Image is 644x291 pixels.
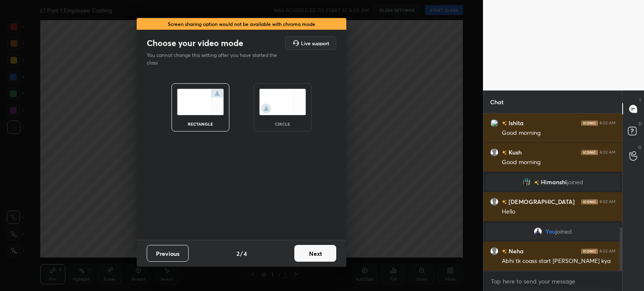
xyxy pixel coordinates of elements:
button: Next [294,245,336,262]
p: G [638,144,641,150]
span: Himanshi [541,179,567,185]
p: Chat [483,91,510,113]
img: default.png [490,148,499,157]
img: normalScreenIcon.ae25ed63.svg [177,89,224,115]
span: You [545,228,556,235]
h6: Kush [507,148,522,157]
img: no-rating-badge.077c3623.svg [502,200,507,204]
span: joined [567,179,583,185]
div: 8:02 AM [600,249,615,254]
img: default.png [490,247,499,255]
div: 8:02 AM [600,121,615,126]
div: 8:02 AM [600,150,615,155]
h4: 4 [244,249,247,258]
img: 3 [490,119,499,127]
div: Hello [502,208,615,216]
img: iconic-dark.1390631f.png [581,121,598,126]
h2: Choose your video mode [147,38,243,49]
h5: Live support [301,41,329,46]
div: rectangle [184,122,217,126]
img: circleScreenIcon.acc0effb.svg [259,89,306,115]
div: circle [266,122,299,126]
img: 78d879e9ade943c4a63fa74a256d960a.jpg [534,227,542,236]
img: iconic-dark.1390631f.png [581,150,598,155]
div: 8:02 AM [600,199,615,204]
p: T [639,97,641,103]
div: Good morning [502,158,615,167]
img: 3 [522,178,531,186]
img: no-rating-badge.077c3623.svg [502,121,507,126]
img: no-rating-badge.077c3623.svg [502,249,507,254]
img: iconic-dark.1390631f.png [581,199,598,204]
h6: Ishita [507,118,524,127]
div: grid [483,113,622,271]
img: iconic-dark.1390631f.png [581,249,598,254]
img: no-rating-badge.077c3623.svg [534,180,539,185]
h4: 2 [236,249,239,258]
img: default.png [490,198,499,206]
h6: Neha [507,247,524,255]
div: Screen sharing option would not be available with chroma mode [137,18,346,30]
img: no-rating-badge.077c3623.svg [502,150,507,155]
p: D [639,121,641,127]
span: joined [556,228,572,235]
button: Previous [147,245,189,262]
div: Good morning [502,129,615,137]
div: Abhi tk coass start [PERSON_NAME] kya [502,257,615,265]
p: You cannot change this setting after you have started the class [147,52,283,67]
h6: [DEMOGRAPHIC_DATA] [507,197,575,206]
h4: / [240,249,243,258]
